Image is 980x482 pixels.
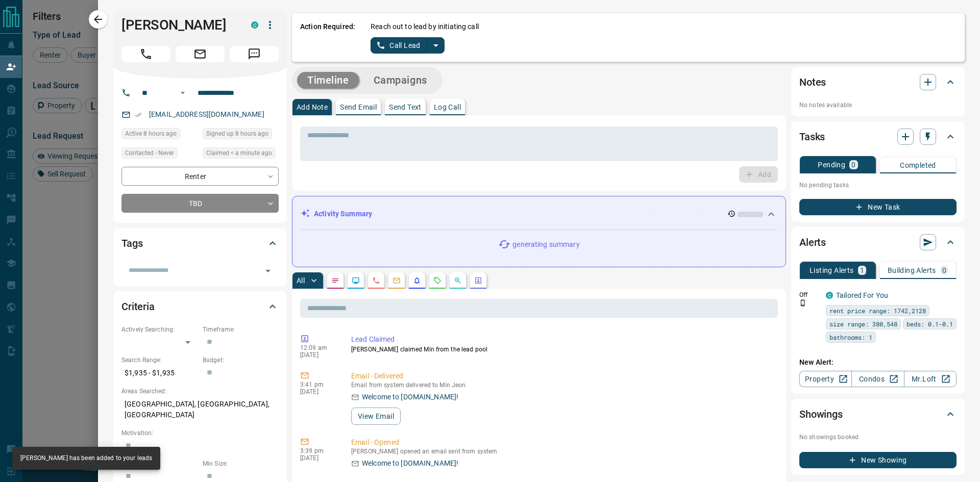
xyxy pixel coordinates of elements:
button: Call Lead [371,37,427,54]
p: [PERSON_NAME] claimed Min from the lead pool [351,345,774,354]
a: Property [799,371,852,387]
p: [PERSON_NAME] opened an email sent from system [351,448,774,455]
button: New Showing [799,452,957,468]
div: Notes [799,70,957,94]
p: [DATE] [300,351,336,359]
div: Wed Aug 13 2025 [121,128,198,142]
p: New Alert: [799,357,957,368]
a: Mr.Loft [904,371,957,387]
span: Claimed < a minute ago [206,148,272,158]
svg: Notes [331,276,339,285]
p: Action Required: [300,21,355,54]
h2: Tasks [799,129,825,145]
p: 0 [942,267,946,274]
svg: Email Verified [135,111,142,118]
p: Motivation: [121,428,279,438]
a: [EMAIL_ADDRESS][DOMAIN_NAME] [149,110,264,118]
h2: Notes [799,74,826,90]
div: Activity Summary [301,205,777,223]
p: Reach out to lead by initiating call [371,21,479,32]
h2: Tags [121,235,142,251]
p: Actively Searching: [121,325,198,334]
p: Email - Opened [351,437,774,448]
button: Campaigns [363,72,437,89]
p: Lead Claimed [351,334,774,345]
p: Areas Searched: [121,387,279,396]
p: Add Note [297,104,328,111]
div: Wed Aug 13 2025 [203,128,279,142]
span: beds: 0.1-0.1 [906,319,953,329]
p: Search Range: [121,356,198,365]
svg: Listing Alerts [413,276,421,285]
span: Email [176,46,225,62]
h2: Showings [799,406,843,422]
p: 3:39 pm [300,447,336,454]
svg: Calls [372,276,380,285]
p: 12:09 am [300,344,336,351]
div: condos.ca [251,21,258,29]
button: New Task [799,199,957,215]
p: [DATE] [300,454,336,462]
div: TBD [121,194,279,213]
div: Tags [121,231,279,256]
span: Call [121,46,170,62]
h2: Alerts [799,234,826,250]
svg: Opportunities [454,276,462,285]
span: Signed up 8 hours ago [206,129,268,139]
p: Budget: [203,356,279,365]
div: Alerts [799,230,957,255]
p: [GEOGRAPHIC_DATA], [GEOGRAPHIC_DATA], [GEOGRAPHIC_DATA] [121,396,279,423]
p: Email from system delivered to Min Jeon [351,382,774,389]
p: Completed [900,162,936,169]
p: 3:41 pm [300,381,336,388]
p: No notes available [799,100,957,110]
span: Active 8 hours ago [125,129,177,139]
span: Contacted - Never [125,148,174,158]
p: Building Alerts [888,267,936,274]
h2: Criteria [121,298,155,315]
p: $1,935 - $1,935 [121,365,198,382]
a: Condos [851,371,904,387]
p: generating summary [512,239,579,250]
div: [PERSON_NAME] has been added to your leads [20,450,152,467]
p: Welcome to [DOMAIN_NAME]! [362,458,458,469]
span: Message [230,46,279,62]
svg: Agent Actions [474,276,482,285]
p: No pending tasks [799,177,957,193]
p: Send Email [340,104,377,111]
p: Listing Alerts [810,267,854,274]
p: Welcome to [DOMAIN_NAME]! [362,392,458,402]
p: All [297,277,305,284]
div: Thu Aug 14 2025 [203,147,279,162]
svg: Push Notification Only [799,299,806,307]
button: Open [177,87,189,99]
div: Showings [799,402,957,426]
p: Activity Summary [314,209,372,219]
svg: Emails [393,276,401,285]
div: Renter [121,167,279,186]
p: Timeframe: [203,325,279,334]
p: Send Text [389,104,422,111]
p: No showings booked [799,433,957,442]
p: Off [799,290,820,299]
p: Min Size: [203,459,279,468]
p: Log Call [434,104,461,111]
p: 0 [851,161,855,168]
svg: Requests [433,276,442,285]
svg: Lead Browsing Activity [352,276,360,285]
button: Open [261,264,275,278]
p: 1 [860,267,864,274]
div: condos.ca [826,292,833,299]
span: rent price range: 1742,2128 [829,306,926,316]
button: View Email [351,408,401,425]
div: Criteria [121,294,279,319]
div: Tasks [799,124,957,149]
span: bathrooms: 1 [829,332,872,342]
p: Email - Delivered [351,371,774,382]
p: [DATE] [300,388,336,395]
div: split button [371,37,445,54]
span: size range: 380,548 [829,319,897,329]
p: Pending [818,161,845,168]
h1: [PERSON_NAME] [121,17,236,33]
a: Tailored For You [836,291,888,299]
